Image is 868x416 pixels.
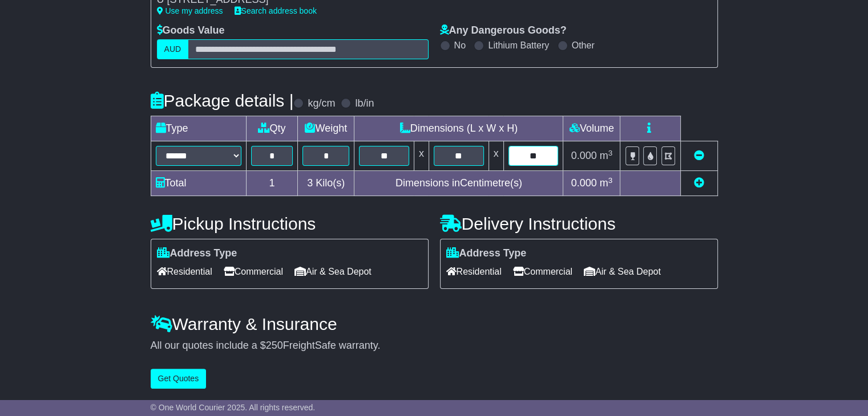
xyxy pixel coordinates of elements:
[157,263,212,280] span: Residential
[354,116,563,141] td: Dimensions (L x W x H)
[600,177,613,189] span: m
[308,97,335,110] label: kg/cm
[294,263,372,280] span: Air & Sea Depot
[446,263,502,280] span: Residential
[151,340,718,352] div: All our quotes include a $ FreightSafe warranty.
[608,149,613,157] sup: 3
[224,263,283,280] span: Commercial
[572,40,595,51] label: Other
[563,116,620,141] td: Volume
[440,214,718,233] h4: Delivery Instructions
[694,177,704,189] a: Add new item
[151,214,429,233] h4: Pickup Instructions
[157,25,225,37] label: Goods Value
[157,247,237,260] label: Address Type
[246,116,298,141] td: Qty
[157,39,189,59] label: AUD
[440,25,567,37] label: Any Dangerous Goods?
[454,40,466,51] label: No
[298,171,354,196] td: Kilo(s)
[307,177,313,189] span: 3
[600,150,613,161] span: m
[235,6,317,15] a: Search address book
[157,6,223,15] a: Use my address
[355,97,374,110] label: lb/in
[608,176,613,185] sup: 3
[488,40,549,51] label: Lithium Battery
[414,141,429,171] td: x
[151,91,294,110] h4: Package details |
[446,247,527,260] label: Address Type
[151,369,207,389] button: Get Quotes
[151,171,246,196] td: Total
[354,171,563,196] td: Dimensions in Centimetre(s)
[151,403,316,412] span: © One World Courier 2025. All rights reserved.
[513,263,572,280] span: Commercial
[571,177,597,189] span: 0.000
[298,116,354,141] td: Weight
[151,116,246,141] td: Type
[571,150,597,161] span: 0.000
[488,141,503,171] td: x
[584,263,661,280] span: Air & Sea Depot
[694,150,704,161] a: Remove this item
[151,315,718,333] h4: Warranty & Insurance
[266,340,283,351] span: 250
[246,171,298,196] td: 1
